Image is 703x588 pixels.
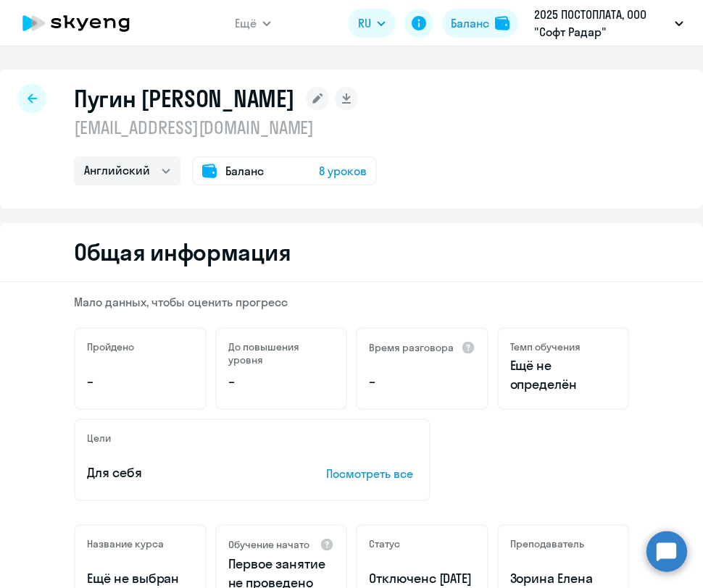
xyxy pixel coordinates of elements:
h5: Время разговора [369,341,454,354]
h5: Цели [87,432,111,445]
p: 2025 ПОСТОПЛАТА, ООО "Софт Радар" [534,6,669,41]
h5: Обучение начато [228,538,309,551]
p: – [228,372,335,391]
h5: Пройдено [87,340,134,353]
div: Баланс [451,14,489,32]
h5: Темп обучения [510,340,581,353]
span: Баланс [225,162,264,180]
button: Ещё [235,9,271,38]
img: balance [495,16,509,30]
span: Ещё [235,14,257,32]
button: RU [348,9,396,38]
button: 2025 ПОСТОПЛАТА, ООО "Софт Радар" [527,6,691,41]
h5: Название курса [87,537,164,550]
p: Посмотреть все [326,465,417,482]
p: [EMAIL_ADDRESS][DOMAIN_NAME] [74,116,377,139]
span: RU [358,14,371,32]
p: Зорина Елена [510,569,617,588]
h1: Пугин [PERSON_NAME] [74,84,294,113]
p: Мало данных, чтобы оценить прогресс [74,294,629,310]
p: Для себя [87,463,281,482]
h2: Общая информация [74,238,291,266]
p: – [369,372,475,391]
p: Ещё не выбран [87,569,194,588]
button: Балансbalance [442,9,518,38]
p: – [87,372,194,391]
h5: Статус [369,537,400,550]
span: Ещё не определён [510,356,617,394]
span: 8 уроков [319,162,367,180]
p: Отключен [369,569,475,588]
h5: До повышения уровня [228,340,335,366]
h5: Преподаватель [510,537,584,550]
span: с [DATE] [429,570,473,587]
